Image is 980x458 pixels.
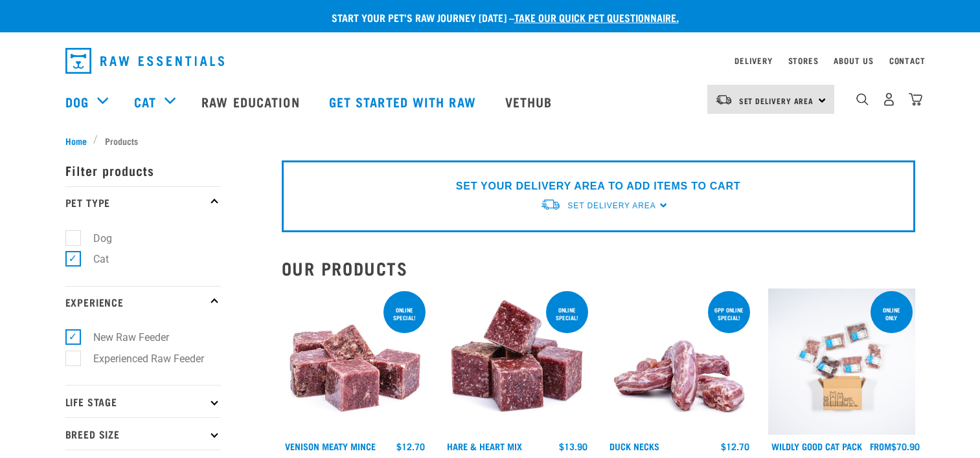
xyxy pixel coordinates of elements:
p: Filter products [65,154,221,186]
img: Cat 0 2sec [768,289,915,435]
p: Experience [65,286,221,318]
p: SET YOUR DELIVERY AREA TO ADD ITEMS TO CART [456,179,740,194]
span: Set Delivery Area [567,201,655,210]
div: 6pp online special! [708,300,750,327]
a: Wildly Good Cat Pack [771,444,862,448]
label: Dog [73,230,117,246]
label: Experienced Raw Feeder [73,351,209,367]
a: Contact [889,58,926,63]
a: Raw Education [188,76,315,127]
img: Pile Of Duck Necks For Pets [606,289,753,435]
a: Venison Meaty Mince [285,444,376,448]
a: Duck Necks [610,444,659,448]
label: Cat [73,251,114,267]
a: Delivery [735,58,772,63]
img: home-icon-1@2x.png [856,93,869,105]
p: Life Stage [65,385,221,417]
img: van-moving.png [540,198,561,212]
div: $13.90 [559,441,587,452]
h2: Our Products [282,258,915,278]
img: van-moving.png [715,94,733,105]
nav: breadcrumbs [65,134,915,147]
p: Breed Size [65,417,221,450]
label: New Raw Feeder [73,329,174,345]
nav: dropdown navigation [55,43,926,79]
span: Home [65,134,87,147]
a: take our quick pet questionnaire. [514,14,679,20]
a: Vethub [492,76,569,127]
div: $12.70 [396,441,425,452]
div: $70.90 [870,441,920,452]
div: $12.70 [721,441,749,452]
img: home-icon@2x.png [909,93,922,106]
span: FROM [870,444,891,448]
img: Raw Essentials Logo [65,48,224,74]
a: Stores [788,58,819,63]
a: Cat [134,92,156,111]
div: ONLINE ONLY [871,300,913,327]
p: Pet Type [65,186,221,219]
div: ONLINE SPECIAL! [383,300,426,327]
a: Home [65,134,94,147]
img: user.png [882,93,896,106]
a: Dog [65,92,89,111]
a: Get started with Raw [316,76,492,127]
span: Set Delivery Area [739,98,814,103]
img: Pile Of Cubed Hare Heart For Pets [444,289,591,435]
div: ONLINE SPECIAL! [546,300,588,327]
a: Hare & Heart Mix [447,444,522,448]
img: 1117 Venison Meat Mince 01 [282,289,429,435]
a: About Us [834,58,873,63]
